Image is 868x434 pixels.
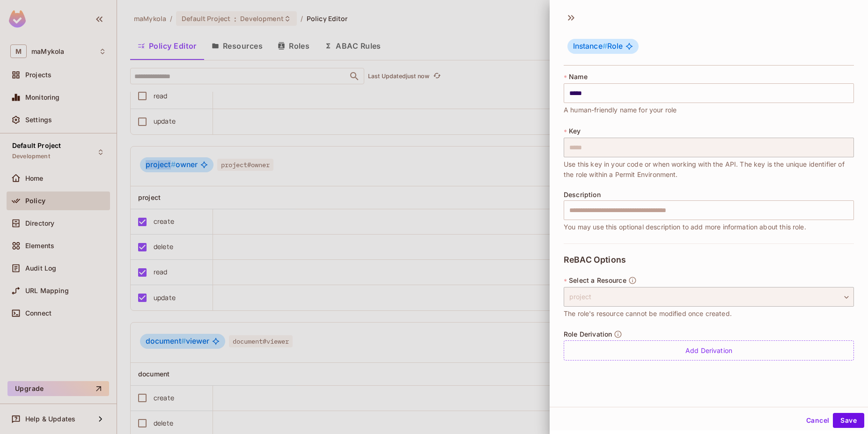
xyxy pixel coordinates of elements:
[573,42,607,51] span: Instance
[833,413,864,428] button: Save
[564,105,677,115] span: A human-friendly name for your role
[569,73,588,81] span: Name
[802,413,833,428] button: Cancel
[569,127,581,135] span: Key
[603,42,607,51] span: #
[569,277,626,284] span: Select a Resource
[564,331,612,338] span: Role Derivation
[564,159,854,180] span: Use this key in your code or when working with the API. The key is the unique identifier of the r...
[573,42,623,51] span: Role
[564,340,854,360] div: Add Derivation
[564,287,854,307] div: project
[564,309,732,319] span: The role's resource cannot be modified once created.
[564,255,626,265] span: ReBAC Options
[564,191,601,199] span: Description
[564,222,806,232] span: You may use this optional description to add more information about this role.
